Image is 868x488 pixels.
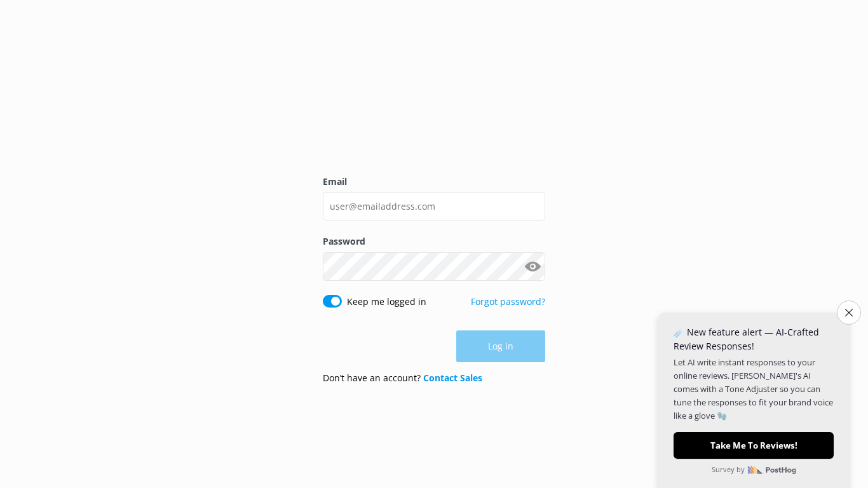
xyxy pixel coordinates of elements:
[471,295,545,308] a: Forgot password?
[347,295,426,309] label: Keep me logged in
[520,254,545,279] button: Show password
[423,372,482,384] a: Contact Sales
[323,192,545,220] input: user@emailaddress.com
[323,371,482,385] p: Don’t have an account?
[323,234,545,248] label: Password
[323,175,545,189] label: Email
